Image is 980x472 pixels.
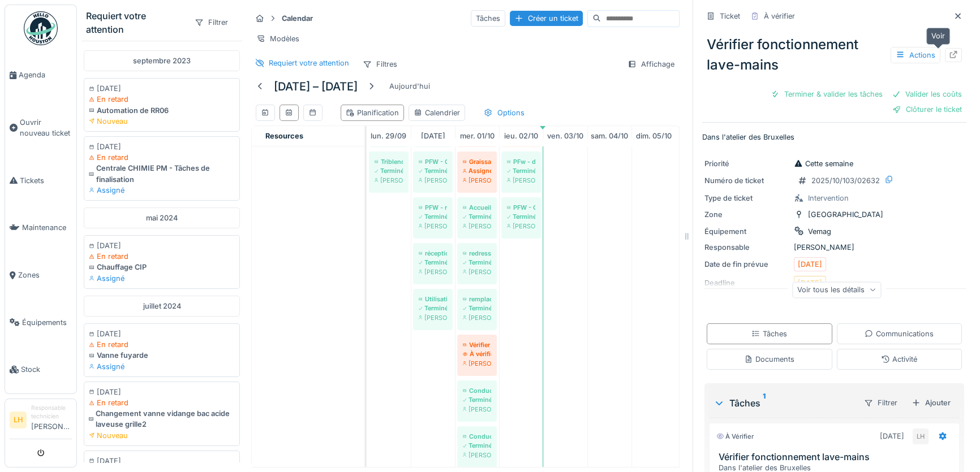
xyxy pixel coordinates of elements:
[463,441,491,450] div: Terminé
[346,107,399,118] div: Planification
[375,157,403,166] div: Triblender - remontage + test sens rotation + adaptation réglage Inominal sur thermique
[419,249,447,258] div: réception/rangement colis divers + bonbonnes gaz soudage & matériel soudage, commande article, ..
[702,30,966,80] div: Vérifier fonctionnement lave-mains
[865,328,934,339] div: Communications
[507,157,535,166] div: PFw - défaut position barrières unstacker / pas d'air sur vérins
[719,452,955,462] h3: Vérifier fonctionnement lave-mains
[22,222,72,233] span: Maintenance
[764,11,795,21] div: À vérifier
[5,51,76,99] a: Agenda
[22,317,72,328] span: Équipements
[704,259,789,270] div: Date de fin prévue
[89,105,235,116] div: Automation de RR06
[375,176,403,185] div: [PERSON_NAME]
[31,404,72,421] div: Responsable technicien
[463,451,491,460] div: [PERSON_NAME]
[89,273,235,284] div: Assigné
[463,258,491,267] div: Terminé
[463,249,491,258] div: redressage montant des taquets de prise pile en entrée dépileur de la démouleuse plié vers le bas...
[5,252,76,299] a: Zones
[501,128,541,144] a: 2 octobre 2025
[926,28,950,44] div: Voir
[89,240,235,251] div: [DATE]
[89,328,235,339] div: [DATE]
[19,70,72,80] span: Agenda
[89,361,235,372] div: Assigné
[89,163,235,184] div: Centrale CHIMIE PM - Tâches de finalisation
[507,166,535,175] div: Terminé
[720,11,740,21] div: Ticket
[20,175,72,186] span: Tickets
[463,203,491,212] div: Accueil/cloture intervention CPI pour placement des deux portes RF SAS hygiène coté PFW
[880,431,904,441] div: [DATE]
[766,86,887,102] div: Terminer & valider les tâches
[190,14,233,31] div: Filtrer
[5,204,76,252] a: Maintenance
[89,408,235,430] div: Changement vanne vidange bac acide laveuse grille2
[888,102,966,117] div: Clôturer le ticket
[31,404,72,436] li: [PERSON_NAME]
[463,349,491,358] div: À vérifier
[20,117,72,138] span: Ouvrir nouveau ticket
[463,166,491,175] div: Assigné
[265,132,303,140] span: Resources
[89,350,235,361] div: Vanne fuyarde
[5,157,76,205] a: Tickets
[418,128,448,144] a: 30 septembre 2025
[887,86,966,102] div: Valider les coûts
[798,259,822,270] div: [DATE]
[358,56,402,72] div: Filtres
[89,141,235,152] div: [DATE]
[479,105,530,121] div: Options
[269,58,349,68] div: Requiert votre attention
[414,107,460,118] div: Calendrier
[704,242,964,253] div: [PERSON_NAME]
[89,397,235,408] div: En retard
[881,354,917,365] div: Activité
[419,157,447,166] div: PFW - Groupe climatisation "Peltier" sur armoire "NEP" I1-00EC1 en panne, ventilateurs extérieurs...
[588,128,631,144] a: 4 octobre 2025
[463,313,491,322] div: [PERSON_NAME]
[463,386,491,395] div: Conductivité et Ph
[510,11,583,26] div: Créer un ticket
[463,222,491,231] div: [PERSON_NAME]
[375,166,403,175] div: Terminé
[704,242,789,253] div: Responsable
[794,158,853,169] div: Cette semaine
[463,176,491,185] div: [PERSON_NAME]
[702,132,966,142] p: Dans l'atelier des Bruxelles
[704,158,789,169] div: Priorité
[907,395,955,410] div: Ajouter
[859,395,902,411] div: Filtrer
[385,79,435,94] div: Aujourd'hui
[792,282,881,298] div: Voir tous les détails
[811,175,880,186] div: 2025/10/103/02632
[89,94,235,105] div: En retard
[368,128,409,144] a: 29 septembre 2025
[419,203,447,212] div: PFW - remplacement capteur pression/t° boucle chauffe bac de lavage tunnel de lavage
[471,10,505,27] div: Tâches
[419,295,447,304] div: Utilisation du gameboy des Kuka's
[84,296,240,317] div: juillet 2024
[419,304,447,313] div: Terminé
[704,209,789,220] div: Zone
[86,9,185,36] div: Requiert votre attention
[24,11,58,45] img: Badge_color-CXgf-gQk.svg
[716,432,754,441] div: À vérifier
[751,328,787,339] div: Tâches
[419,212,447,221] div: Terminé
[457,128,497,144] a: 1 octobre 2025
[274,80,358,93] h5: [DATE] – [DATE]
[84,207,240,228] div: mai 2024
[5,99,76,157] a: Ouvrir nouveau ticket
[89,339,235,350] div: En retard
[21,364,72,375] span: Stock
[89,430,235,441] div: Nouveau
[89,116,235,127] div: Nouveau
[808,209,883,220] div: [GEOGRAPHIC_DATA]
[277,13,317,24] strong: Calendar
[704,175,789,186] div: Numéro de ticket
[419,267,447,276] div: [PERSON_NAME]
[463,359,491,368] div: [PERSON_NAME]
[704,193,789,203] div: Type de ticket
